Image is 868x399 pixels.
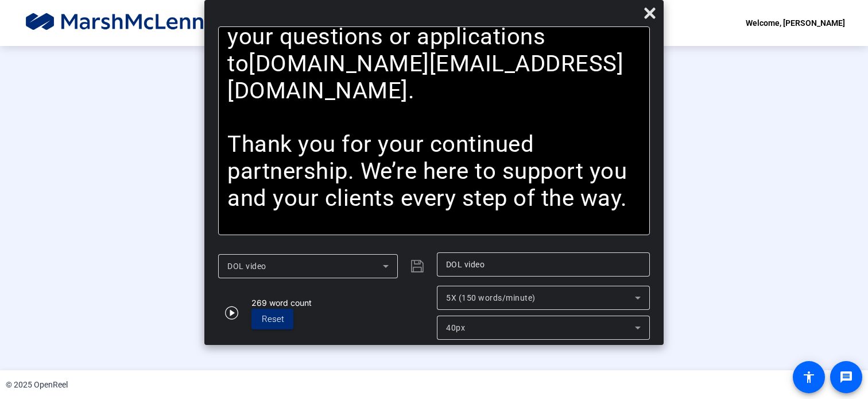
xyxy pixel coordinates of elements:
div: © 2025 OpenReel [6,379,68,391]
img: OpenReel logo [23,11,232,34]
mat-icon: accessibility [802,370,816,384]
div: Welcome, [PERSON_NAME] [746,16,845,30]
mat-icon: message [839,370,853,384]
a: [DOMAIN_NAME][EMAIL_ADDRESS][DOMAIN_NAME] [227,50,623,104]
button: Reset [251,309,293,329]
input: Title [446,258,641,271]
p: Thank you for your continued partnership. We’re here to support you and your clients every step o... [227,131,641,212]
span: Reset [262,314,284,324]
span: 5X (150 words/minute) [446,293,536,302]
span: 40px [446,323,465,332]
div: 269 word count [251,297,312,309]
span: DOL video [227,262,266,271]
